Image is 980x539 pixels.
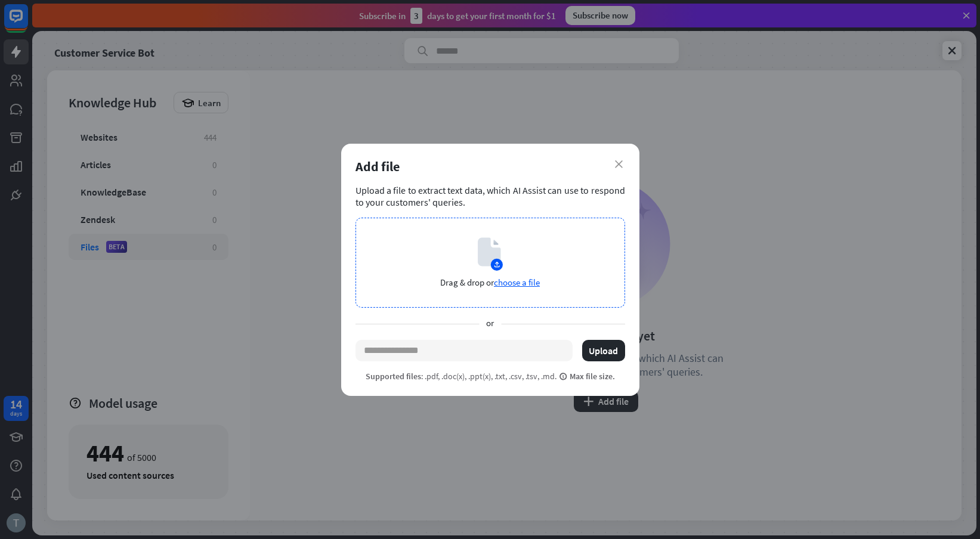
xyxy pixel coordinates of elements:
i: close [615,160,623,168]
div: Add file [355,158,625,175]
div: Upload a file to extract text data, which AI Assist can use to respond to your customers' queries. [355,184,625,208]
p: : .pdf, .doc(x), .ppt(x), .txt, .csv, .tsv, .md. [366,371,615,382]
span: Supported files [366,371,421,382]
span: Max file size. [559,371,615,382]
button: Open LiveChat chat widget [10,5,45,41]
button: Upload [582,340,625,361]
p: Drag & drop or [440,277,540,288]
span: or [479,317,501,330]
span: choose a file [494,277,540,288]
